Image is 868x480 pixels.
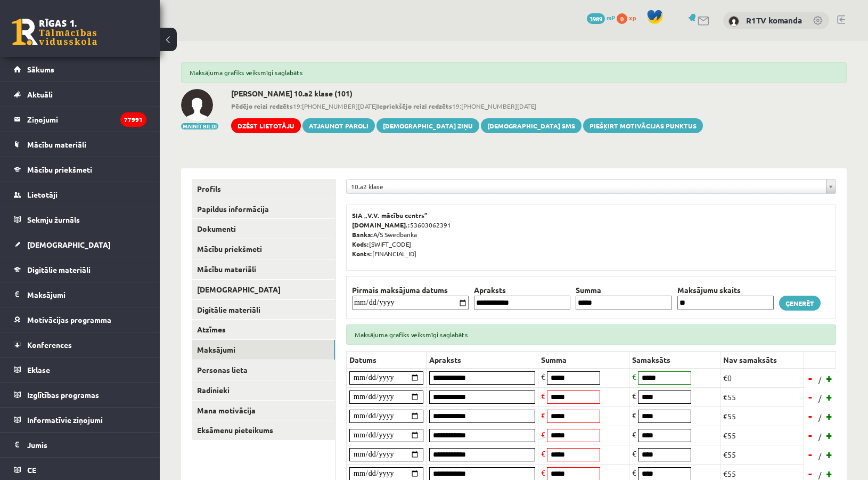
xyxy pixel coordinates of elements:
a: 3989 mP [587,13,615,22]
a: Dzēst lietotāju [231,118,301,133]
a: Maksājumi [192,340,335,360]
a: [DEMOGRAPHIC_DATA] [14,232,146,257]
b: [DOMAIN_NAME].: [352,221,410,229]
a: Mācību priekšmeti [14,157,146,182]
b: Banka: [352,230,373,239]
span: / [817,450,823,461]
a: + [824,408,835,424]
a: Papildus informācija [192,199,335,219]
a: Aktuāli [14,82,146,107]
legend: Maksājumi [27,282,146,307]
span: CE [27,465,36,475]
span: / [817,431,823,442]
span: Sekmju žurnāls [27,215,80,224]
a: Atzīmes [192,320,335,339]
a: Konferences [14,332,146,357]
a: Digitālie materiāli [14,257,146,282]
b: Konts: [352,249,372,258]
th: Datums [347,351,427,368]
span: € [632,372,636,381]
a: Mācību materiāli [192,259,335,279]
div: Maksājuma grafiks veiksmīgi saglabāts [346,324,836,345]
td: €55 [720,426,804,445]
th: Summa [538,351,629,368]
span: Eklase [27,365,50,375]
b: Pēdējo reizi redzēts [231,102,293,110]
span: mP [607,13,615,22]
p: 53603062391 A/S Swedbanka [SWIFT_CODE] [FINANCIAL_ID] [352,210,830,258]
legend: Ziņojumi [27,107,146,132]
span: Sākums [27,64,54,74]
b: Iepriekšējo reizi redzēts [377,102,452,110]
td: €0 [720,368,804,387]
th: Maksājumu skaits [675,284,776,296]
span: € [632,468,636,477]
span: Konferences [27,340,72,349]
span: Mācību priekšmeti [27,165,92,174]
td: €55 [720,387,804,406]
span: € [541,391,545,401]
span: Motivācijas programma [27,315,111,324]
a: Izglītības programas [14,383,146,407]
span: Mācību materiāli [27,140,86,149]
a: + [824,389,835,405]
span: € [632,449,636,458]
a: Eklase [14,357,146,382]
a: [DEMOGRAPHIC_DATA] [192,280,335,299]
a: Maksājumi [14,282,146,307]
i: 77991 [120,112,146,127]
a: + [824,446,835,462]
span: € [632,429,636,439]
b: Kods: [352,240,369,248]
a: Informatīvie ziņojumi [14,408,146,432]
span: € [632,391,636,401]
span: € [541,449,545,458]
span: 0 [617,13,627,24]
a: Mācību priekšmeti [192,239,335,259]
div: Maksājuma grafiks veiksmīgi saglabāts [181,62,847,83]
a: - [805,370,816,386]
img: R1TV komanda [728,16,739,27]
a: Personas lieta [192,360,335,380]
span: Izglītības programas [27,390,99,400]
img: Iļja Šestakovs [181,89,213,121]
span: € [541,410,545,420]
a: Dokumenti [192,219,335,239]
a: Eksāmenu pieteikums [192,420,335,440]
th: Apraksts [427,351,538,368]
a: Motivācijas programma [14,307,146,332]
a: Mana motivācija [192,401,335,420]
a: 0 xp [617,13,641,22]
span: Digitālie materiāli [27,265,91,274]
a: + [824,370,835,386]
a: Atjaunot paroli [302,118,375,133]
a: Rīgas 1. Tālmācības vidusskola [12,19,97,45]
span: / [817,393,823,404]
th: Samaksāts [629,351,720,368]
a: Profils [192,179,335,199]
span: 19:[PHONE_NUMBER][DATE] 19:[PHONE_NUMBER][DATE] [231,101,703,111]
span: / [817,374,823,385]
a: - [805,408,816,424]
th: Pirmais maksājuma datums [349,284,471,296]
a: Lietotāji [14,182,146,207]
span: 10.a2 klase [351,180,822,193]
a: Mācību materiāli [14,132,146,157]
span: xp [629,13,636,22]
span: / [817,412,823,423]
a: Piešķirt motivācijas punktus [583,118,703,133]
a: 10.a2 klase [347,180,836,193]
h2: [PERSON_NAME] 10.a2 klase (101) [231,89,703,98]
a: Radinieki [192,380,335,400]
a: Sākums [14,57,146,82]
th: Nav samaksāts [720,351,804,368]
a: - [805,446,816,462]
span: Lietotāji [27,190,58,199]
a: Ģenerēt [779,296,821,311]
span: € [632,410,636,420]
a: + [824,427,835,443]
th: Apraksts [471,284,573,296]
td: €55 [720,406,804,426]
span: € [541,372,545,381]
span: Aktuāli [27,90,53,99]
